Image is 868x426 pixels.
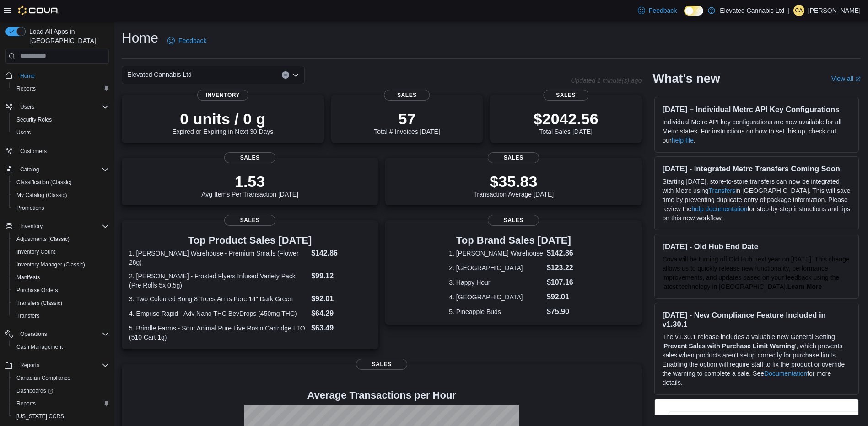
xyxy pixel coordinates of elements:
div: Transaction Average [DATE] [474,172,554,198]
p: 1.53 [201,172,298,191]
input: Dark Mode [684,6,703,16]
a: Adjustments (Classic) [13,234,73,245]
h3: [DATE] – Individual Metrc API Key Configurations [662,105,851,114]
span: Purchase Orders [16,287,58,294]
button: Clear input [282,71,289,79]
h1: Home [122,29,158,47]
div: Cherie Aldridge [793,5,804,16]
a: Cash Management [13,341,66,352]
span: Sales [543,90,588,101]
button: Security Roles [9,113,113,126]
a: Classification (Classic) [13,177,75,188]
span: Sales [224,152,275,163]
span: Washington CCRS [13,411,109,422]
dt: 2. [GEOGRAPHIC_DATA] [449,263,543,272]
span: Cash Management [16,343,63,351]
a: Feedback [164,32,210,50]
span: Home [16,70,109,81]
button: Operations [16,329,51,340]
div: Avg Items Per Transaction [DATE] [201,172,298,198]
dd: $92.01 [547,292,578,303]
span: Users [16,101,109,112]
span: [US_STATE] CCRS [16,413,64,420]
span: CA [795,5,803,16]
span: Load All Apps in [GEOGRAPHIC_DATA] [26,27,109,45]
a: Learn More [787,283,822,290]
span: Dark Mode [684,16,685,16]
a: Inventory Count [13,246,59,257]
a: Purchase Orders [13,285,62,296]
a: Dashboards [9,384,113,397]
dt: 1. [PERSON_NAME] Warehouse - Premium Smalls (Flower 28g) [129,249,307,267]
button: Users [16,101,38,112]
a: Inventory Manager (Classic) [13,259,89,270]
button: Catalog [2,163,113,176]
span: Elevated Cannabis Ltd [127,69,192,80]
p: Elevated Cannabis Ltd [720,5,784,16]
span: Inventory Manager (Classic) [16,261,85,268]
a: help documentation [691,205,747,213]
a: Documentation [764,370,807,377]
button: Catalog [16,164,43,175]
dd: $99.12 [311,271,371,282]
span: Sales [488,152,539,163]
span: Classification (Classic) [16,179,72,186]
button: Reports [9,397,113,410]
dt: 1. [PERSON_NAME] Warehouse [449,249,543,258]
h3: [DATE] - Integrated Metrc Transfers Coming Soon [662,164,851,173]
button: Adjustments (Classic) [9,233,113,245]
span: Operations [20,330,47,338]
h4: Average Transactions per Hour [129,390,634,401]
a: Security Roles [13,114,55,125]
button: My Catalog (Classic) [9,189,113,202]
button: Classification (Classic) [9,176,113,189]
span: Users [16,129,31,136]
button: Home [2,69,113,82]
button: Inventory Manager (Classic) [9,258,113,271]
span: Customers [20,148,47,155]
dd: $64.29 [311,308,371,319]
span: Reports [20,362,39,369]
button: Purchase Orders [9,284,113,297]
h2: What's new [652,71,720,86]
span: Inventory Manager (Classic) [13,259,109,270]
dd: $142.86 [311,248,371,259]
button: Cash Management [9,341,113,353]
a: Feedback [634,1,680,20]
span: Transfers [13,310,109,321]
span: Transfers (Classic) [13,298,109,309]
span: Sales [356,359,407,370]
span: Customers [16,145,109,157]
dt: 4. Emprise Rapid - Adv Nano THC BevDrops (450mg THC) [129,309,307,318]
span: Manifests [13,272,109,283]
dt: 3. Happy Hour [449,278,543,287]
span: Reports [13,83,109,94]
span: Catalog [16,164,109,175]
button: [US_STATE] CCRS [9,410,113,423]
h3: [DATE] - Old Hub End Date [662,242,851,251]
span: My Catalog (Classic) [13,190,109,201]
a: Transfers [709,187,736,194]
button: Inventory [2,220,113,233]
span: Security Roles [16,116,52,123]
button: Inventory [16,221,46,232]
dt: 5. Pineapple Buds [449,307,543,316]
a: My Catalog (Classic) [13,190,71,201]
span: Reports [13,398,109,409]
dd: $92.01 [311,293,371,304]
span: Adjustments (Classic) [13,234,109,245]
h3: [DATE] - New Compliance Feature Included in v1.30.1 [662,310,851,329]
p: [PERSON_NAME] [808,5,861,16]
p: Individual Metrc API key configurations are now available for all Metrc states. For instructions ... [662,117,851,145]
div: Expired or Expiring in Next 30 Days [172,110,273,135]
button: Users [2,101,113,113]
a: Manifests [13,272,43,283]
span: Sales [224,215,275,226]
a: Home [16,70,38,81]
span: Home [20,72,35,80]
span: Adjustments (Classic) [16,235,70,243]
span: Reports [16,85,36,92]
span: Promotions [13,202,109,213]
button: Open list of options [292,71,299,79]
